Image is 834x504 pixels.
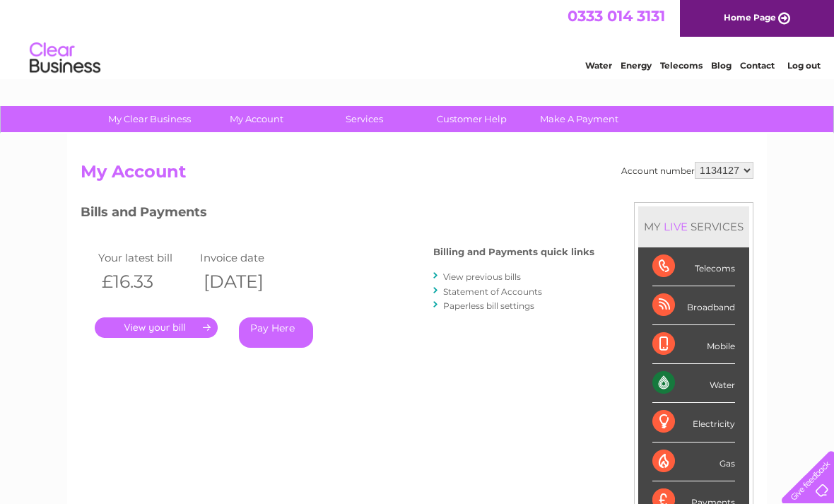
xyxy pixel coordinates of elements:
a: View previous bills [443,271,521,282]
div: Account number [621,162,753,179]
a: Services [306,106,423,132]
a: Log out [787,60,821,71]
a: Water [585,60,612,71]
div: Telecoms [652,247,735,286]
a: Make A Payment [521,106,638,132]
div: Broadband [652,286,735,325]
h3: Bills and Payments [81,202,594,227]
div: Water [652,364,735,403]
h2: My Account [81,162,753,189]
div: Clear Business is a trading name of Verastar Limited (registered in [GEOGRAPHIC_DATA] No. 3667643... [84,8,752,69]
a: Telecoms [660,60,703,71]
a: Pay Here [239,317,313,348]
a: Paperless bill settings [443,300,534,311]
a: Customer Help [413,106,530,132]
div: Electricity [652,403,735,442]
a: My Clear Business [91,106,208,132]
td: Invoice date [196,248,298,267]
a: 0333 014 3131 [568,7,665,25]
h4: Billing and Payments quick links [433,247,594,257]
div: MY SERVICES [638,206,749,247]
a: Statement of Accounts [443,286,542,297]
div: Mobile [652,325,735,364]
div: Gas [652,443,735,481]
a: Energy [621,60,652,71]
a: . [95,317,218,338]
div: LIVE [661,220,691,233]
a: Contact [740,60,775,71]
a: Blog [711,60,732,71]
th: £16.33 [95,267,196,296]
td: Your latest bill [95,248,196,267]
th: [DATE] [196,267,298,296]
img: logo.png [29,37,101,80]
a: My Account [199,106,315,132]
